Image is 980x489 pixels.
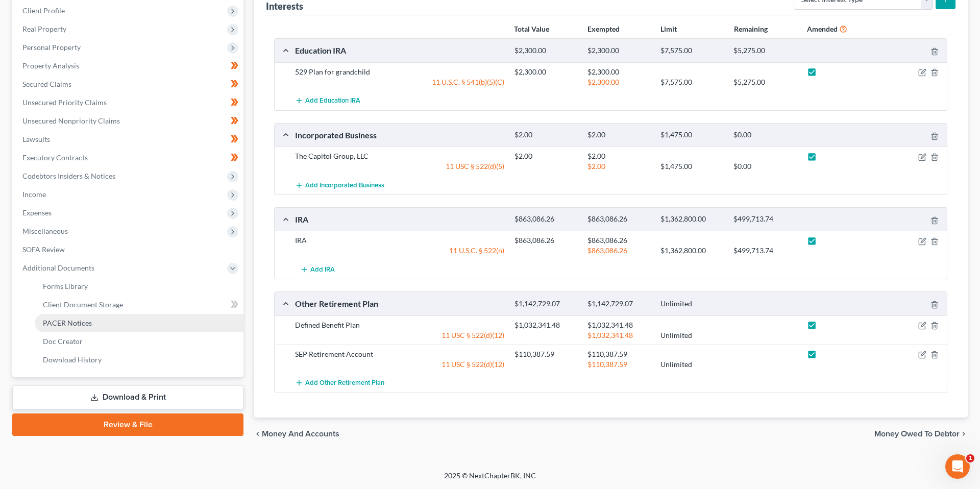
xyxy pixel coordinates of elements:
button: chevron_left Money and Accounts [254,430,339,438]
span: Secured Claims [22,80,71,88]
div: Other Retirement Plan [290,298,509,309]
div: $110,387.59 [582,349,655,359]
div: $1,142,729.07 [509,299,582,309]
strong: Total Value [514,25,549,33]
div: $2,300.00 [509,46,582,56]
a: PACER Notices [35,314,243,332]
div: 2025 © NextChapterBK, INC [199,471,781,489]
div: Unlimited [655,330,728,340]
span: 1 [966,454,974,462]
a: Executory Contracts [14,149,243,167]
div: The Capitol Group, LLC [290,151,509,161]
div: $863,086.26 [582,214,655,224]
span: Personal Property [22,43,81,52]
a: Unsecured Nonpriority Claims [14,112,243,130]
div: $2.00 [509,151,582,161]
div: $1,362,800.00 [655,246,728,256]
span: Unsecured Nonpriority Claims [22,116,120,125]
span: Money and Accounts [262,430,339,438]
div: $1,475.00 [655,161,728,172]
div: 11 U.S.C. § 522(n) [290,246,509,256]
div: $0.00 [728,130,801,140]
strong: Exempted [587,25,620,33]
span: Doc Creator [43,337,83,346]
a: Forms Library [35,277,243,296]
div: $499,713.74 [728,246,801,256]
div: $499,713.74 [728,214,801,224]
div: $2,300.00 [582,67,655,77]
div: $2.00 [582,130,655,140]
div: Unlimited [655,299,728,309]
div: $1,475.00 [655,130,728,140]
span: Client Profile [22,6,65,15]
div: $2,300.00 [582,46,655,56]
div: $863,086.26 [509,235,582,246]
span: Property Analysis [22,61,79,70]
div: $863,086.26 [582,235,655,246]
span: Income [22,190,46,199]
div: $2.00 [509,130,582,140]
div: $1,032,341.48 [582,320,655,330]
a: SOFA Review [14,240,243,259]
div: Education IRA [290,45,509,56]
div: $1,032,341.48 [509,320,582,330]
i: chevron_left [254,430,262,438]
a: Property Analysis [14,57,243,75]
span: Add Incorporated Business [305,181,384,189]
a: Unsecured Priority Claims [14,93,243,112]
div: 11 USC § 522(d)(5) [290,161,509,172]
div: SEP Retirement Account [290,349,509,359]
div: $110,387.59 [582,359,655,370]
strong: Limit [660,25,677,33]
button: Add Incorporated Business [295,176,384,194]
div: $1,032,341.48 [582,330,655,340]
span: Client Document Storage [43,300,123,309]
a: Review & File [12,413,243,436]
span: Executory Contracts [22,153,88,162]
button: Add IRA [295,260,340,279]
a: Doc Creator [35,332,243,351]
span: Real Property [22,25,66,33]
div: 11 U.S.C. § 541(b)(5)(C) [290,77,509,87]
i: chevron_right [960,430,968,438]
div: 11 USC § 522(d)(12) [290,359,509,370]
div: IRA [290,235,509,246]
div: $110,387.59 [509,349,582,359]
span: Codebtors Insiders & Notices [22,172,115,180]
button: Add Education IRA [295,91,360,110]
div: $5,275.00 [728,77,801,87]
div: Unlimited [655,359,728,370]
span: SOFA Review [22,245,65,254]
a: Download History [35,351,243,369]
span: Unsecured Priority Claims [22,98,107,107]
div: Incorporated Business [290,130,509,140]
div: 11 USC § 522(d)(12) [290,330,509,340]
div: $7,575.00 [655,46,728,56]
a: Secured Claims [14,75,243,93]
iframe: Intercom live chat [945,454,970,479]
div: $863,086.26 [582,246,655,256]
div: 529 Plan for grandchild [290,67,509,77]
strong: Amended [807,25,838,33]
div: $863,086.26 [509,214,582,224]
button: Add Other Retirement Plan [295,374,384,393]
a: Download & Print [12,385,243,409]
span: Additional Documents [22,263,94,272]
div: $2,300.00 [509,67,582,77]
span: Download History [43,355,102,364]
div: $1,362,800.00 [655,214,728,224]
span: Expenses [22,208,52,217]
span: Add Education IRA [305,97,360,105]
div: IRA [290,214,509,225]
strong: Remaining [734,25,768,33]
div: $2,300.00 [582,77,655,87]
div: $5,275.00 [728,46,801,56]
div: $1,142,729.07 [582,299,655,309]
span: Lawsuits [22,135,50,143]
div: $2.00 [582,151,655,161]
span: Money Owed to Debtor [874,430,960,438]
div: $2.00 [582,161,655,172]
span: Forms Library [43,282,88,290]
div: $7,575.00 [655,77,728,87]
div: $0.00 [728,161,801,172]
